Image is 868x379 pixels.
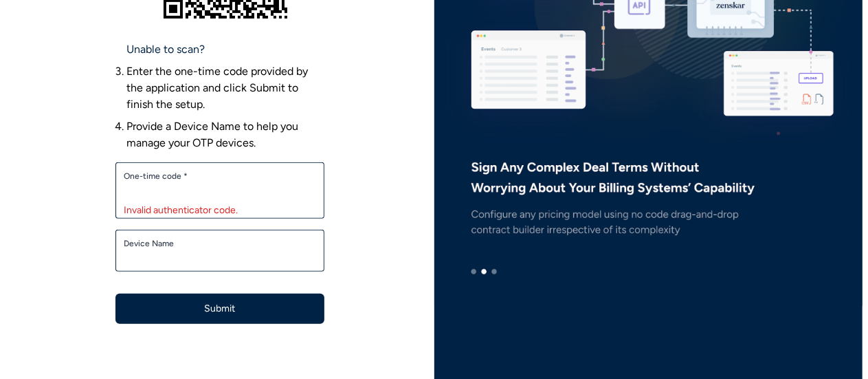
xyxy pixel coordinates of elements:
button: Submit [115,294,324,324]
label: Device Name [124,238,316,249]
li: Enter the one-time code provided by the application and click Submit to finish the setup. [126,63,324,113]
li: Provide a Device Name to help you manage your OTP devices. [126,118,324,151]
div: Invalid authenticator code. [124,204,316,217]
a: Unable to scan? [126,41,205,58]
label: One-time code * [124,171,316,182]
